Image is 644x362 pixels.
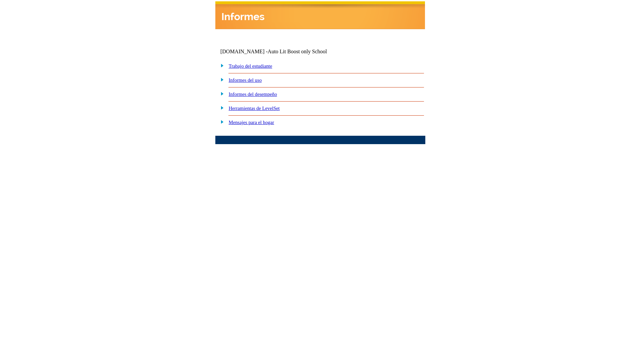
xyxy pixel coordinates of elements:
[229,92,277,97] a: Informes del desempeño
[268,49,327,54] nobr: Auto Lit Boost only School
[217,62,224,68] img: plus.gif
[215,1,425,29] img: header
[217,76,224,82] img: plus.gif
[217,105,224,111] img: plus.gif
[217,90,224,97] img: plus.gif
[220,49,344,55] td: [DOMAIN_NAME] -
[229,106,280,111] a: Herramientas de LevelSet
[229,77,262,83] a: Informes del uso
[229,120,274,125] a: Mensajes para el hogar
[217,119,224,125] img: plus.gif
[229,63,272,69] a: Trabajo del estudiante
